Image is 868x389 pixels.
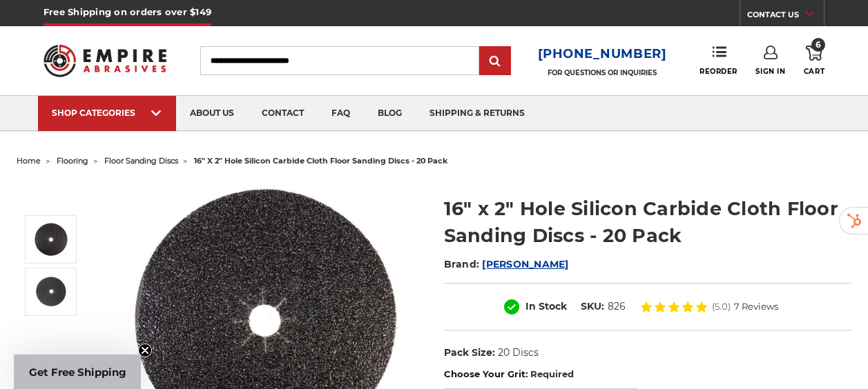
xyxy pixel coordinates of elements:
[52,108,162,118] div: SHOP CATEGORIES
[138,343,152,357] button: Close teaser
[700,46,737,75] a: Reorder
[747,7,824,26] a: CONTACT US
[444,346,495,360] dt: Pack Size:
[755,67,785,76] span: Sign In
[530,368,574,379] small: Required
[57,156,88,166] a: flooring
[17,156,41,166] a: home
[811,38,825,52] span: 6
[104,156,178,166] a: floor sanding discs
[444,368,851,381] label: Choose Your Grit:
[248,96,318,131] a: contact
[34,275,68,309] img: Silicon Carbide 16" x 2" Floor Sanding Cloth Discs
[581,299,604,314] dt: SKU:
[481,48,509,75] input: Submit
[734,302,778,311] span: 7 Reviews
[14,355,141,389] div: Get Free ShippingClose teaser
[416,96,539,131] a: shipping & returns
[194,156,447,166] span: 16" x 2" hole silicon carbide cloth floor sanding discs - 20 pack
[608,299,626,314] dd: 826
[34,222,68,257] img: Silicon Carbide 16" x 2" Cloth Floor Sanding Discs
[538,68,667,77] p: FOR QUESTIONS OR INQUIRIES
[538,44,667,64] a: [PHONE_NUMBER]
[804,67,824,76] span: Cart
[444,258,480,270] span: Brand:
[29,366,126,379] span: Get Free Shipping
[364,96,416,131] a: blog
[318,96,364,131] a: faq
[804,46,824,76] a: 6 Cart
[700,67,737,76] span: Reorder
[44,37,166,85] img: Empire Abrasives
[482,258,568,270] a: [PERSON_NAME]
[498,346,539,360] dd: 20 Discs
[176,96,248,131] a: about us
[525,300,567,312] span: In Stock
[712,302,731,311] span: (5.0)
[444,195,851,249] h1: 16" x 2" Hole Silicon Carbide Cloth Floor Sanding Discs - 20 Pack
